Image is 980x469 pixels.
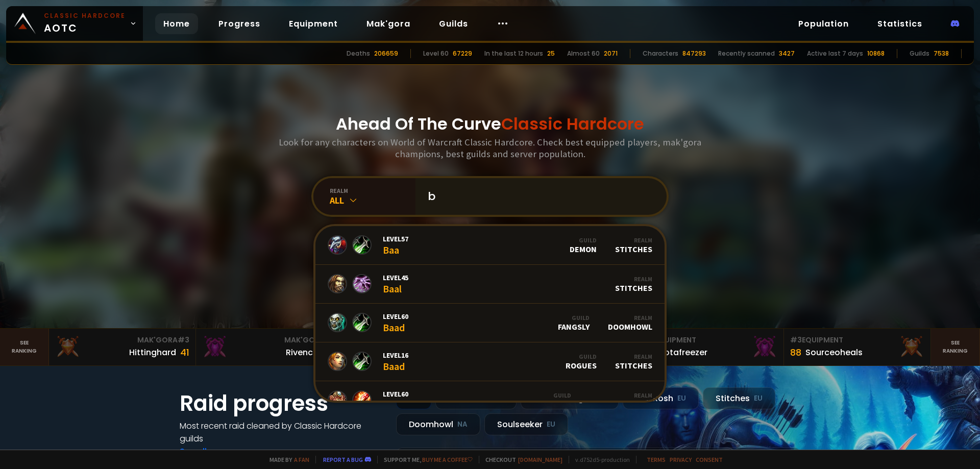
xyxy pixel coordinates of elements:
div: realm [330,187,415,194]
a: Level57BaaGuildDemonRealmStitches [315,226,665,265]
span: v. d752d5 - production [569,456,630,463]
span: Classic Hardcore [501,112,644,135]
div: Almost 60 [567,49,600,58]
a: Level16BaadGuildRoguesRealmStitches [315,342,665,381]
div: Nek'Rosh [623,387,699,409]
small: EU [547,419,555,430]
div: Rivench [286,346,318,359]
div: 41 [180,345,189,359]
div: Guild [570,236,597,244]
div: Sourceoheals [805,346,863,359]
div: Baad [383,351,408,373]
div: 10868 [867,49,885,58]
div: Stitches [615,353,652,371]
div: 847293 [682,49,706,58]
span: Level 16 [383,351,408,360]
div: 2071 [604,49,618,58]
div: Realm [615,353,652,360]
span: Level 60 [383,312,408,321]
a: Level60BaahGuildHC EliteRealmDefias Pillager [315,381,665,420]
div: 7538 [934,49,949,58]
small: EU [754,393,763,404]
span: Level 60 [383,389,408,399]
span: AOTC [44,11,126,36]
div: Guilds [910,49,929,58]
span: Level 45 [383,273,408,282]
div: Stitches [703,387,775,409]
div: Deaths [347,49,370,58]
div: In the last 12 hours [484,49,543,58]
a: Seeranking [931,329,980,365]
div: Mak'Gora [55,335,189,345]
div: 67229 [453,49,472,58]
a: #3Equipment88Sourceoheals [784,329,931,365]
div: Realm [615,236,652,244]
span: Support me, [377,456,473,463]
div: Level 60 [423,49,449,58]
a: Privacy [670,456,692,463]
small: NA [457,419,468,430]
div: Guild [558,314,590,322]
h1: Ahead Of The Curve [336,112,644,136]
a: #2Equipment88Notafreezer [637,329,784,365]
div: Defias Pillager [590,391,652,409]
div: Baal [383,273,408,295]
div: Baa [383,234,408,256]
a: Classic HardcoreAOTC [6,6,143,41]
span: Checkout [479,456,562,463]
div: Stitches [615,236,652,254]
div: Equipment [790,335,924,345]
a: Mak'Gora#3Hittinghard41 [49,329,196,365]
a: a fan [294,456,309,463]
a: Population [790,13,857,34]
div: Guild [566,353,597,360]
div: 25 [547,49,555,58]
div: 3427 [779,49,795,58]
div: 206659 [374,49,398,58]
small: Classic Hardcore [44,11,126,20]
span: Made by [263,456,309,463]
h4: Most recent raid cleaned by Classic Hardcore guilds [180,419,384,445]
div: Doomhowl [396,413,480,435]
div: Equipment [643,335,777,345]
a: Equipment [281,13,346,34]
a: Level45BaalRealmStitches [315,265,665,304]
div: Notafreezer [658,346,707,359]
div: Doomhowl [608,314,652,332]
div: Baah [383,389,408,411]
h1: Raid progress [180,387,384,419]
a: Statistics [869,13,930,34]
span: # 3 [790,335,802,345]
span: Level 57 [383,234,408,243]
a: Buy me a coffee [422,456,473,463]
span: # 3 [178,335,189,345]
small: EU [677,393,686,404]
a: Guilds [431,13,476,34]
div: Soulseeker [484,413,568,435]
div: Mak'Gora [202,335,336,345]
div: Realm [590,391,652,399]
div: Rogues [566,353,597,371]
div: Realm [615,275,652,283]
div: Demon [570,236,597,254]
a: Progress [210,13,268,34]
div: Baad [383,312,408,334]
div: Guild [538,391,571,399]
div: Stitches [615,275,652,293]
div: Recently scanned [718,49,775,58]
div: Realm [608,314,652,322]
h3: Look for any characters on World of Warcraft Classic Hardcore. Check best equipped players, mak'g... [275,136,705,160]
a: Terms [647,456,666,463]
div: HC Elite [538,391,571,409]
a: Mak'Gora#2Rivench100 [196,329,343,365]
a: Consent [696,456,723,463]
div: Active last 7 days [807,49,863,58]
input: Search a character... [422,178,654,215]
div: Hittinghard [129,346,176,359]
div: Fangsly [558,314,590,332]
a: Mak'gora [358,13,419,34]
div: Characters [643,49,678,58]
a: Level60BaadGuildFangslyRealmDoomhowl [315,304,665,342]
a: Home [155,13,198,34]
a: See all progress [180,446,246,457]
